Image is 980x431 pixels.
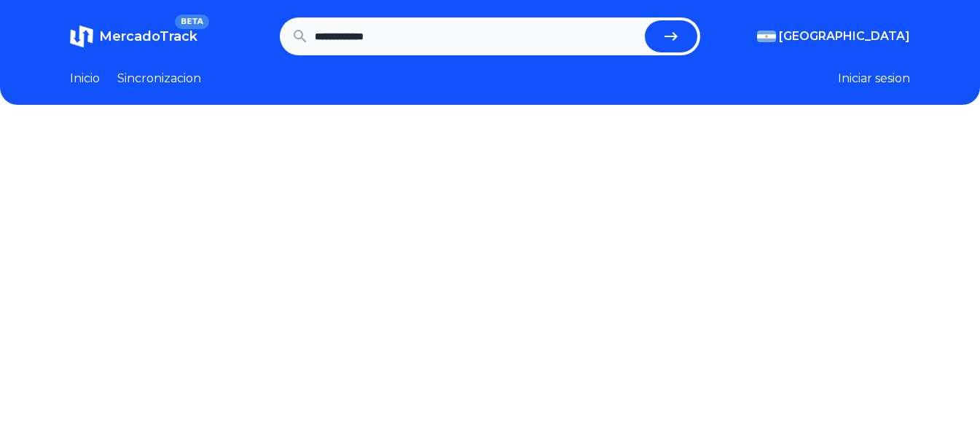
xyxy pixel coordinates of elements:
a: Inicio [70,70,100,87]
span: BETA [175,15,209,29]
img: Argentina [757,31,776,42]
a: MercadoTrackBETA [70,25,197,48]
a: Sincronizacion [117,70,201,87]
button: [GEOGRAPHIC_DATA] [757,28,910,45]
span: MercadoTrack [99,28,197,44]
span: [GEOGRAPHIC_DATA] [779,28,910,45]
button: Iniciar sesion [838,70,910,87]
img: MercadoTrack [70,25,93,48]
